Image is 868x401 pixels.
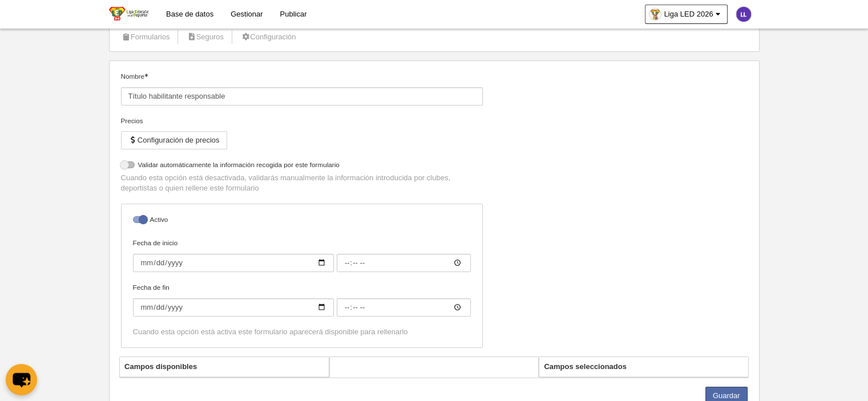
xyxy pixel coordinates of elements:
a: Liga LED 2026 [645,5,727,24]
input: Fecha de fin [337,298,471,317]
input: Fecha de inicio [337,254,471,272]
img: Liga LED 2026 [109,7,148,21]
label: Activo [133,214,471,228]
th: Campos seleccionados [539,357,748,377]
input: Fecha de fin [133,298,334,317]
img: c2l6ZT0zMHgzMCZmcz05JnRleHQ9TEwmYmc9NWUzNWIx.png [736,7,751,22]
label: Fecha de fin [133,282,471,317]
button: chat-button [6,364,37,395]
i: Obligatorio [144,74,148,77]
th: Campos disponibles [120,357,329,377]
a: Seguros [180,29,230,46]
div: Precios [121,116,483,126]
span: Liga LED 2026 [664,9,713,20]
div: Cuando esta opción está activa este formulario aparecerá disponible para rellenarlo [133,327,471,337]
a: Formularios [115,29,176,46]
a: Configuración [235,29,302,46]
input: Nombre [121,87,483,106]
input: Fecha de inicio [133,254,334,272]
img: OaTaqkb8oxbL.30x30.jpg [649,9,661,20]
label: Fecha de inicio [133,238,471,272]
label: Nombre [121,71,483,106]
label: Validar automáticamente la información recogida por este formulario [121,160,483,173]
button: Configuración de precios [121,131,227,149]
p: Cuando esta opción está desactivada, validarás manualmente la información introducida por clubes,... [121,173,483,193]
